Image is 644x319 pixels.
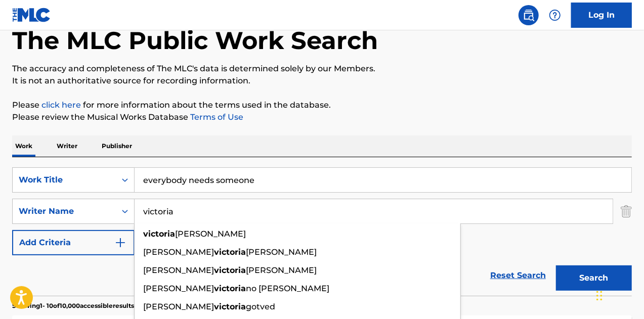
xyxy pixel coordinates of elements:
[175,229,246,239] span: [PERSON_NAME]
[571,3,632,28] a: Log In
[12,25,378,56] h1: The MLC Public Work Search
[593,270,644,319] iframe: Chat Widget
[19,205,110,217] div: Writer Name
[143,302,214,311] span: [PERSON_NAME]
[143,229,175,239] strong: victoria
[246,284,329,293] span: no [PERSON_NAME]
[12,75,632,87] p: It is not an authoritative source for recording information.
[12,111,632,123] p: Please review the Musical Works Database
[214,284,246,293] strong: victoria
[12,230,135,255] button: Add Criteria
[12,301,176,310] p: Showing 1 - 10 of 10,000 accessible results (Total 39,706 )
[12,135,35,157] p: Work
[143,284,214,293] span: [PERSON_NAME]
[214,302,246,311] strong: victoria
[246,302,275,311] span: gotved
[519,5,539,25] a: Public Search
[143,247,214,257] span: [PERSON_NAME]
[545,5,565,25] div: Help
[485,264,551,287] a: Reset Search
[114,237,126,249] img: 9d2ae6d4665cec9f34b9.svg
[41,100,81,110] a: click here
[54,135,80,157] p: Writer
[99,135,135,157] p: Publisher
[188,112,243,122] a: Terms of Use
[621,199,632,224] img: Delete Criterion
[556,265,632,291] button: Search
[596,281,603,311] div: Drag
[523,9,535,21] img: search
[19,174,110,186] div: Work Title
[143,265,214,275] span: [PERSON_NAME]
[214,265,246,275] strong: victoria
[246,265,317,275] span: [PERSON_NAME]
[246,247,317,257] span: [PERSON_NAME]
[12,8,51,22] img: MLC Logo
[12,167,632,296] form: Search Form
[214,247,246,257] strong: victoria
[12,63,632,75] p: The accuracy and completeness of The MLC's data is determined solely by our Members.
[549,9,561,21] img: help
[12,99,632,111] p: Please for more information about the terms used in the database.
